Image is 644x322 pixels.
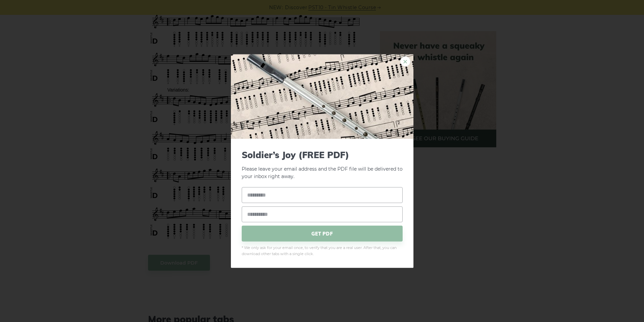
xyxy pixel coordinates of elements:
a: × [400,56,410,66]
p: Please leave your email address and the PDF file will be delivered to your inbox right away. [242,149,403,180]
span: * We only ask for your email once, to verify that you are a real user. After that, you can downlo... [242,245,403,257]
span: GET PDF [242,226,403,242]
span: Soldier’s Joy (FREE PDF) [242,149,403,160]
img: Tin Whistle Tab Preview [231,54,413,139]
